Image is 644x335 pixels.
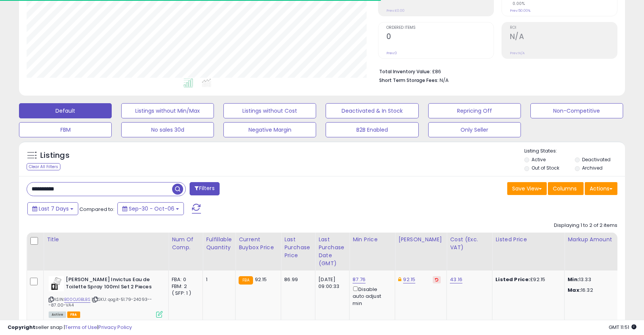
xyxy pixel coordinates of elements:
h2: N/A [510,32,617,42]
div: Disable auto adjust min [353,285,389,307]
span: N/A [440,77,449,84]
button: Save View [507,182,547,195]
div: FBM: 2 [172,283,197,290]
button: No sales 30d [121,122,214,137]
a: 87.76 [353,276,366,283]
span: | SKU: qogit-51.79-24093---87.00-VA4 [49,296,152,308]
label: Deactivated [582,156,611,163]
p: Listing States: [524,148,625,155]
button: Last 7 Days [27,202,78,215]
div: seller snap | | [8,324,132,331]
button: Repricing Off [428,103,521,118]
span: ROI [510,26,617,30]
div: Last Purchase Price [284,236,312,260]
button: Negative Margin [223,122,316,137]
span: Last 7 Days [39,205,69,212]
a: B00OJGBLBS [64,296,90,303]
div: Cost (Exc. VAT) [450,236,489,252]
div: 1 [206,276,229,283]
small: Prev: 0 [386,51,397,55]
small: Prev: N/A [510,51,525,55]
p: 13.33 [568,276,631,283]
small: Prev: 50.00% [510,8,530,13]
div: Num of Comp. [172,236,199,252]
div: Clear All Filters [27,163,60,170]
div: Displaying 1 to 2 of 2 items [554,222,617,229]
b: [PERSON_NAME] Invictus Eau de Toilette Spray 100ml Set 2 Pieces [66,276,158,292]
span: All listings currently available for purchase on Amazon [49,311,66,318]
small: 0.00% [510,1,525,6]
label: Archived [582,165,603,171]
span: FBA [67,311,80,318]
button: B2B Enabled [326,122,418,137]
div: Last Purchase Date (GMT) [318,236,346,267]
div: 86.99 [284,276,309,283]
span: Ordered Items [386,26,494,30]
small: FBA [239,276,253,285]
span: Sep-30 - Oct-06 [129,205,174,212]
p: 16.32 [568,287,631,294]
b: Total Inventory Value: [379,68,431,75]
button: Filters [190,182,219,195]
b: Listed Price: [495,276,530,283]
div: Markup Amount [568,236,633,244]
div: FBA: 0 [172,276,197,283]
div: [PERSON_NAME] [398,236,443,244]
a: Terms of Use [65,324,97,331]
h5: Listings [40,150,70,161]
div: ( SFP: 1 ) [172,290,197,297]
span: Compared to: [79,206,114,213]
div: Title [47,236,165,244]
h2: 0 [386,32,494,42]
button: FBM [19,122,112,137]
button: Listings without Cost [223,103,316,118]
button: Non-Competitive [530,103,623,118]
label: Out of Stock [532,165,559,171]
li: £86 [379,66,612,75]
img: 31OpajDkJeL._SL40_.jpg [49,276,64,291]
span: Columns [553,185,577,192]
div: Fulfillable Quantity [206,236,232,252]
span: 92.15 [255,276,267,283]
a: Privacy Policy [98,324,132,331]
button: Actions [585,182,617,195]
button: Sep-30 - Oct-06 [117,202,184,215]
button: Only Seller [428,122,521,137]
div: ASIN: [49,276,163,317]
strong: Copyright [8,324,35,331]
div: £92.15 [495,276,559,283]
a: 92.15 [403,276,415,283]
div: Listed Price [495,236,561,244]
div: Min Price [353,236,392,244]
label: Active [532,156,546,163]
div: [DATE] 09:00:33 [318,276,343,290]
span: 2025-10-14 11:51 GMT [609,324,636,331]
b: Short Term Storage Fees: [379,77,438,83]
button: Deactivated & In Stock [326,103,418,118]
strong: Min: [568,276,579,283]
div: Current Buybox Price [239,236,278,252]
button: Default [19,103,112,118]
button: Columns [548,182,584,195]
button: Listings without Min/Max [121,103,214,118]
small: Prev: £0.00 [386,8,405,13]
a: 43.16 [450,276,462,283]
strong: Max: [568,286,581,294]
